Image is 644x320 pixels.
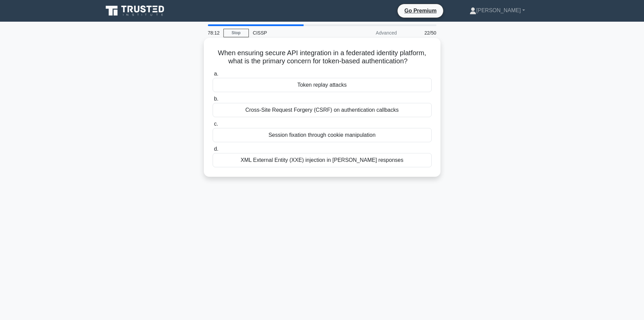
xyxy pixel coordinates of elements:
[212,49,432,66] h5: When ensuring secure API integration in a federated identity platform, what is the primary concer...
[204,26,223,40] div: 78:12
[214,71,218,77] span: a.
[453,4,541,17] a: [PERSON_NAME]
[400,6,440,15] a: Go Premium
[223,29,249,37] a: Stop
[213,78,432,92] div: Token replay attacks
[249,26,342,40] div: CISSP
[214,121,218,127] span: c.
[214,146,218,152] span: d.
[401,26,440,40] div: 22/50
[213,103,432,117] div: Cross-Site Request Forgery (CSRF) on authentication callbacks
[342,26,401,40] div: Advanced
[213,153,432,167] div: XML External Entity (XXE) injection in [PERSON_NAME] responses
[213,128,432,142] div: Session fixation through cookie manipulation
[214,96,218,102] span: b.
